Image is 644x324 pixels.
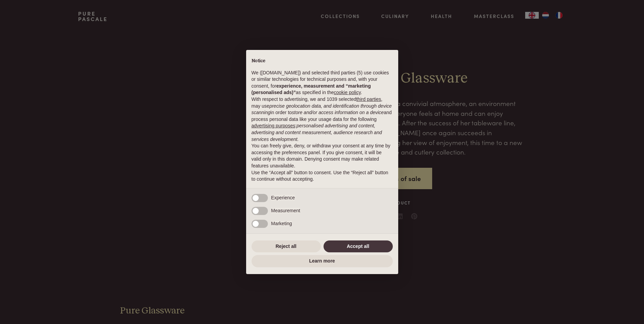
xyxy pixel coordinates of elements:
p: You can freely give, deny, or withdraw your consent at any time by accessing the preferences pane... [252,143,393,169]
span: Marketing [271,221,292,226]
strong: experience, measurement and “marketing (personalised ads)” [252,83,371,95]
h2: Notice [252,58,393,64]
p: We ([DOMAIN_NAME]) and selected third parties (5) use cookies or similar technologies for technic... [252,70,393,96]
span: Experience [271,195,295,200]
em: personalised advertising and content, advertising and content measurement, audience research and ... [252,123,382,142]
button: advertising purposes [252,123,295,129]
p: Use the “Accept all” button to consent. Use the “Reject all” button to continue without accepting. [252,169,393,183]
button: Learn more [252,255,393,267]
button: Accept all [324,240,393,253]
button: third parties [356,96,381,103]
p: With respect to advertising, we and 1039 selected , may use in order to and process personal data... [252,96,393,143]
em: store and/or access information on a device [292,110,384,115]
em: precise geolocation data, and identification through device scanning [252,103,392,115]
button: Reject all [252,240,321,253]
a: cookie policy [334,90,361,95]
span: Measurement [271,208,300,213]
